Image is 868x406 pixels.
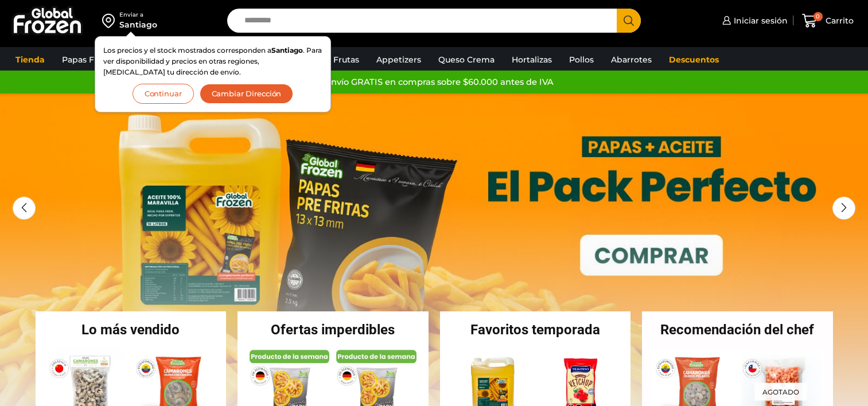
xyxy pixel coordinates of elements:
a: Hortalizas [506,49,558,71]
span: Iniciar sesión [731,15,788,26]
button: Cambiar Dirección [200,84,294,104]
div: Next slide [832,197,855,220]
button: Continuar [133,84,194,104]
h2: Recomendación del chef [642,323,833,337]
span: Carrito [823,15,854,26]
h2: Lo más vendido [36,323,227,337]
img: address-field-icon.svg [102,11,119,30]
a: Tienda [10,49,50,71]
a: Pollos [563,49,600,71]
p: Agotado [754,382,807,400]
p: Los precios y el stock mostrados corresponden a . Para ver disponibilidad y precios en otras regi... [103,45,322,78]
strong: Santiago [271,46,303,54]
div: Previous slide [13,197,36,220]
h2: Ofertas imperdibles [238,323,429,337]
a: Papas Fritas [56,49,118,71]
a: Appetizers [371,49,427,71]
button: Search button [617,9,641,33]
a: Queso Crema [433,49,500,71]
div: Enviar a [119,11,157,19]
div: Santiago [119,19,157,30]
span: 0 [813,12,823,21]
a: Abarrotes [605,49,657,71]
a: Iniciar sesión [719,9,788,32]
a: Descuentos [663,49,725,71]
h2: Favoritos temporada [440,323,631,337]
a: 0 Carrito [799,7,857,34]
